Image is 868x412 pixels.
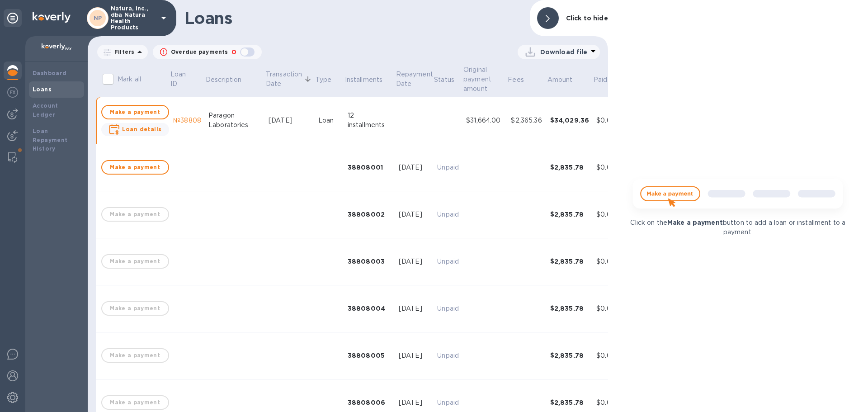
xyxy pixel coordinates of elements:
[437,163,459,172] p: Unpaid
[399,351,430,360] div: [DATE]
[109,162,161,173] span: Make a payment
[101,105,169,119] button: Make a payment
[463,65,507,94] span: Original payment amount
[437,210,459,219] p: Unpaid
[508,75,536,85] span: Fees
[511,116,542,125] div: $2,365.36
[399,257,430,266] div: [DATE]
[4,9,22,27] div: Unpin categories
[399,163,430,172] div: [DATE]
[269,116,311,125] div: [DATE]
[596,116,632,125] div: $0.00
[348,398,392,407] div: 38808006
[466,116,504,125] div: $31,664.00
[33,70,67,76] b: Dashboard
[173,116,201,125] div: №38808
[399,210,430,219] div: [DATE]
[596,398,632,407] div: $0.00
[550,351,590,360] div: $2,835.78
[547,75,572,85] p: Amount
[437,257,459,266] p: Unpaid
[153,45,262,59] button: Overdue payments0
[596,210,632,219] div: $0.00
[94,14,102,21] b: NP
[540,47,588,57] p: Download file
[111,48,134,56] p: Filters
[33,128,68,152] b: Loan Repayment History
[667,219,723,226] b: Make a payment
[596,163,632,172] div: $0.00
[596,304,632,313] div: $0.00
[399,398,430,407] div: [DATE]
[316,75,344,85] span: Type
[566,14,608,22] b: Click to hide
[206,75,253,85] span: Description
[437,304,459,313] p: Unpaid
[437,398,459,407] p: Unpaid
[550,304,590,313] div: $2,835.78
[170,70,192,89] p: Loan ID
[345,75,395,85] span: Installments
[7,87,18,98] img: Foreign exchange
[316,75,332,85] p: Type
[118,75,141,84] p: Mark all
[266,70,314,89] span: Transaction Date
[594,75,608,85] p: Paid
[171,48,228,56] p: Overdue payments
[33,102,58,118] b: Account Ledger
[231,47,236,57] p: 0
[348,210,392,219] div: 38808002
[33,86,52,93] b: Loans
[318,116,340,125] div: Loan
[596,257,632,266] div: $0.00
[266,70,302,89] p: Transaction Date
[348,351,392,360] div: 38808005
[550,116,590,125] div: $34,029.36
[101,160,169,175] button: Make a payment
[109,107,161,118] span: Make a payment
[184,9,523,28] h1: Loans
[170,70,204,89] span: Loan ID
[399,304,430,313] div: [DATE]
[101,123,169,136] button: Loan details
[596,351,632,360] div: $0.00
[625,218,850,237] p: Click on the button to add a loan or installment to a payment.
[550,210,590,219] div: $2,835.78
[208,111,261,130] div: Paragon Laboratories
[463,65,495,94] p: Original payment amount
[111,5,156,31] p: Natura, Inc., dba Natura Health Products
[550,163,590,172] div: $2,835.78
[206,75,241,85] p: Description
[348,304,392,313] div: 38808004
[348,163,392,172] div: 38808001
[508,75,524,85] p: Fees
[594,75,619,85] span: Paid
[348,111,392,130] div: 12 installments
[396,70,433,89] p: Repayment Date
[547,75,584,85] span: Amount
[345,75,383,85] p: Installments
[550,398,590,407] div: $2,835.78
[33,12,71,23] img: Logo
[348,257,392,266] div: 38808003
[434,75,455,85] p: Status
[437,351,459,360] p: Unpaid
[122,126,162,133] b: Loan details
[550,257,590,266] div: $2,835.78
